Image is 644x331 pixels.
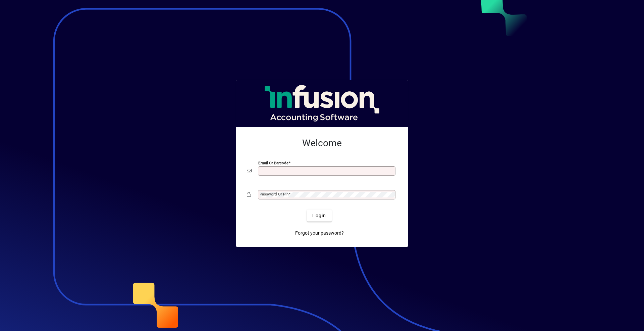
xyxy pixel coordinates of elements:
[295,230,344,237] span: Forgot your password?
[247,138,397,149] h2: Welcome
[307,210,331,222] button: Login
[260,192,288,196] mat-label: Password or Pin
[312,212,326,219] span: Login
[292,227,346,239] a: Forgot your password?
[258,161,288,165] mat-label: Email or Barcode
